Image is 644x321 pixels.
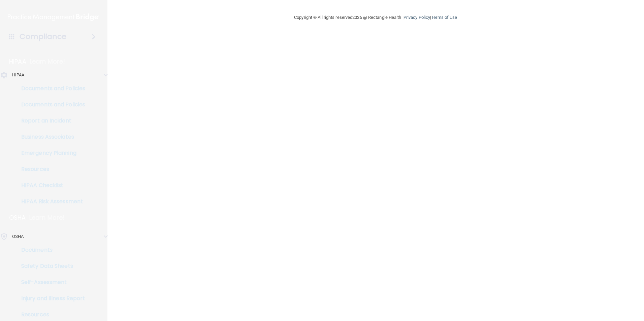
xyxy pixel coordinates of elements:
[12,71,25,79] p: HIPAA
[4,263,96,270] p: Safety Data Sheets
[4,101,96,108] p: Documents and Policies
[4,279,96,286] p: Self-Assessment
[4,247,96,253] p: Documents
[4,117,96,124] p: Report an Incident
[4,85,96,92] p: Documents and Policies
[4,182,96,189] p: HIPAA Checklist
[431,15,457,20] a: Terms of Use
[253,7,498,28] div: Copyright © All rights reserved 2025 @ Rectangle Health | |
[404,15,430,20] a: Privacy Policy
[4,311,96,318] p: Resources
[9,214,26,222] p: OSHA
[9,58,26,66] p: HIPAA
[12,233,24,241] p: OSHA
[20,32,66,41] h4: Compliance
[4,150,96,156] p: Emergency Planning
[8,10,99,24] img: PMB logo
[4,134,96,140] p: Business Associates
[30,58,65,66] p: Learn More!
[29,214,65,222] p: Learn More!
[4,198,96,205] p: HIPAA Risk Assessment
[4,295,96,302] p: Injury and Illness Report
[4,166,96,173] p: Resources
